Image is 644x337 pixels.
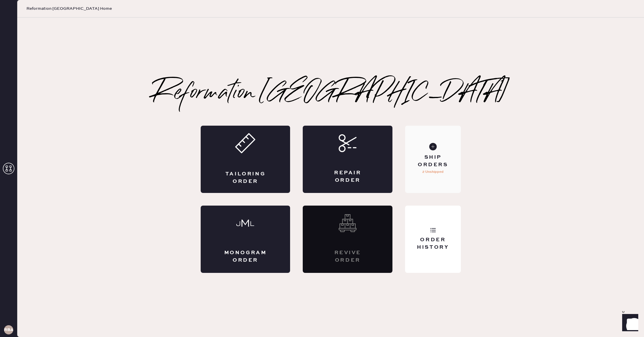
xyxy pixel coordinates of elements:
div: Order History [410,236,456,251]
div: Interested? Contact us at care@hemster.co [303,206,392,273]
div: Revive order [326,249,369,264]
div: Repair Order [326,169,369,184]
p: 2 Unshipped [422,168,444,175]
div: Ship Orders [410,154,456,168]
span: Reformation [GEOGRAPHIC_DATA] Home [26,6,112,12]
div: Tailoring Order [224,171,267,185]
h3: RBA [4,328,13,332]
iframe: Front Chat [617,311,641,336]
h2: Reformation [GEOGRAPHIC_DATA] [153,82,509,105]
div: Monogram Order [224,249,267,264]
